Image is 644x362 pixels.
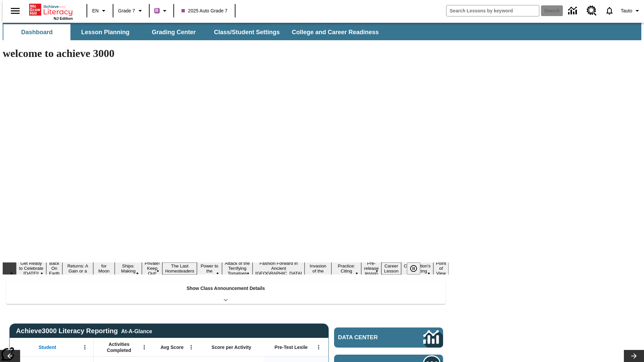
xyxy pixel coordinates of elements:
button: Class/Student Settings [209,24,285,40]
button: Slide 14 Career Lesson [381,262,401,275]
button: Open Menu [186,342,196,352]
span: NJ Edition [54,16,73,20]
div: Pause [407,262,427,275]
span: Student [39,344,56,350]
span: EN [92,7,99,14]
button: Slide 13 Pre-release lesson [361,260,381,277]
h1: welcome to achieve 3000 [3,47,449,60]
button: Pause [407,262,420,275]
a: Data Center [334,327,443,348]
span: Grade 7 [118,7,135,14]
span: Avg Score [160,344,183,350]
button: Slide 12 Mixed Practice: Citing Evidence [331,257,361,280]
button: Boost Class color is purple. Change class color [152,5,171,17]
div: SubNavbar [3,24,385,40]
button: Slide 1 Get Ready to Celebrate Juneteenth! [16,260,46,277]
button: Slide 6 Private! Keep Out! [142,260,162,277]
button: Slide 15 The Constitution's Balancing Act [401,257,433,280]
span: Pre-Test Lexile [275,344,308,350]
button: Slide 9 Attack of the Terrifying Tomatoes [222,260,253,277]
button: Slide 3 Free Returns: A Gain or a Drain? [62,257,93,280]
span: Data Center [338,334,401,341]
button: College and Career Readiness [286,24,384,40]
button: Slide 8 Solar Power to the People [197,257,222,280]
button: Slide 16 Point of View [433,260,449,277]
span: 2025 Auto Grade 7 [181,7,228,14]
span: B [155,6,159,15]
button: Open Menu [139,342,149,352]
button: Slide 10 Fashion Forward in Ancient Rome [253,260,305,277]
a: Home [29,3,73,16]
a: Resource Center, Will open in new tab [583,2,601,20]
button: Profile/Settings [618,5,644,17]
button: Slide 11 The Invasion of the Free CD [305,257,331,280]
button: Grading Center [140,24,207,40]
button: Grade: Grade 7, Select a grade [115,5,147,17]
a: Notifications [601,2,618,19]
div: Home [29,2,73,20]
button: Dashboard [3,24,70,40]
div: At-A-Glance [121,327,152,335]
button: Lesson Planning [72,24,139,40]
button: Open Menu [314,342,324,352]
button: Open side menu [5,1,25,21]
div: SubNavbar [3,23,641,40]
button: Slide 4 Time for Moon Rules? [93,257,115,280]
button: Slide 2 Back On Earth [46,260,62,277]
button: Slide 5 Cruise Ships: Making Waves [115,257,142,280]
button: Slide 7 The Last Homesteaders [162,262,197,275]
a: Data Center [564,2,583,20]
button: Language: EN, Select a language [89,5,111,17]
input: search field [446,5,539,16]
span: Score per Activity [212,344,252,350]
div: Show Class Announcement Details [6,281,445,304]
button: Open Menu [80,342,90,352]
span: Activities Completed [97,341,141,353]
p: Show Class Announcement Details [186,285,265,292]
button: Lesson carousel, Next [624,350,644,362]
span: Tauto [621,7,632,14]
span: Achieve3000 Literacy Reporting [16,327,152,335]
